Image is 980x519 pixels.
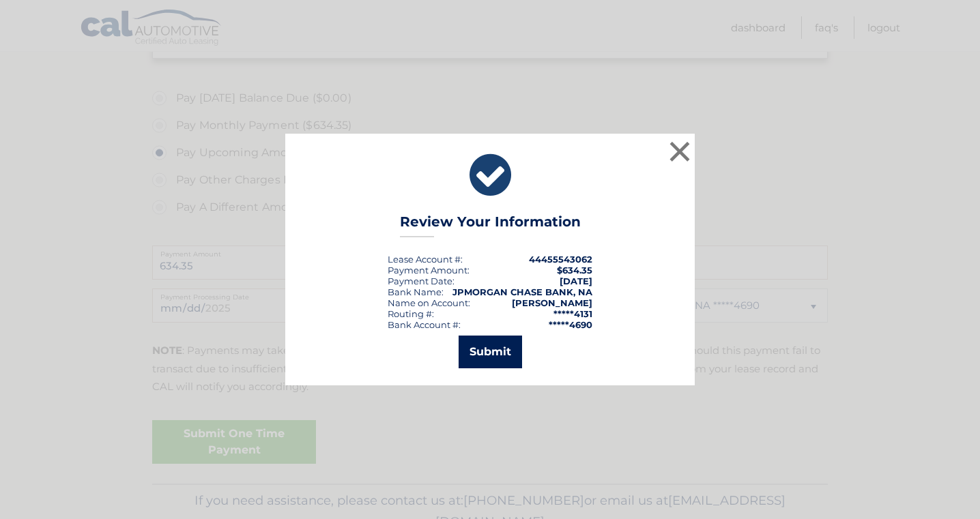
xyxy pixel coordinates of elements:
h3: Review Your Information [400,213,581,237]
span: $634.35 [557,265,592,276]
strong: JPMORGAN CHASE BANK, NA [452,286,592,297]
strong: 44455543062 [529,254,592,265]
button: × [666,138,693,165]
div: Bank Name: [388,286,444,297]
strong: [PERSON_NAME] [512,297,592,308]
div: Bank Account #: [388,319,461,330]
span: [DATE] [560,276,592,286]
div: Lease Account #: [388,254,463,265]
span: Payment Date [388,276,452,286]
div: Name on Account: [388,297,470,308]
button: Submit [459,336,522,368]
div: Payment Amount: [388,265,470,276]
div: Routing #: [388,308,434,319]
div: : [388,276,455,286]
